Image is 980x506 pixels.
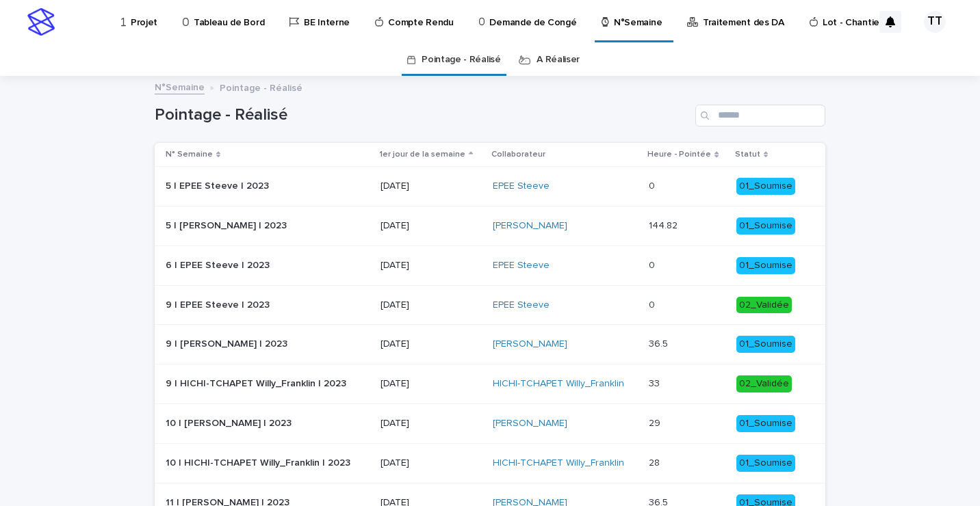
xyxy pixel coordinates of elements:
div: 01_Soumise [736,178,795,195]
tr: 6 | EPEE Steeve | 20236 | EPEE Steeve | 2023 [DATE]EPEE Steeve 00 01_Soumise [155,245,825,285]
p: 5 | [PERSON_NAME] | 2023 [166,217,289,232]
div: TT [924,11,946,33]
p: 9 | HICHI-TCHAPET Willy_Franklin | 2023 [166,375,349,390]
p: 9 | [PERSON_NAME] | 2023 [166,336,290,350]
tr: 5 | EPEE Steeve | 20235 | EPEE Steeve | 2023 [DATE]EPEE Steeve 00 01_Soumise [155,167,825,207]
p: Collaborateur [491,147,545,162]
a: N°Semaine [155,79,205,94]
p: [DATE] [381,338,482,350]
a: [PERSON_NAME] [493,338,567,350]
p: N° Semaine [166,147,213,162]
p: 0 [649,257,658,271]
input: Search [695,105,825,126]
tr: 10 | [PERSON_NAME] | 202310 | [PERSON_NAME] | 2023 [DATE][PERSON_NAME] 2929 01_Soumise [155,403,825,443]
a: [PERSON_NAME] [493,418,567,429]
p: [DATE] [381,181,482,192]
p: 6 | EPEE Steeve | 2023 [166,257,272,271]
a: [PERSON_NAME] [493,220,567,232]
p: 29 [649,415,663,429]
a: A Réaliser [537,44,580,76]
p: 144.82 [649,217,680,232]
a: EPEE Steeve [493,260,550,271]
a: HICHI-TCHAPET Willy_Franklin [493,457,624,469]
a: Pointage - Réalisé [422,44,500,76]
div: 01_Soumise [736,336,795,353]
p: [DATE] [381,457,482,469]
p: 10 | HICHI-TCHAPET Willy_Franklin | 2023 [166,455,353,469]
tr: 9 | [PERSON_NAME] | 20239 | [PERSON_NAME] | 2023 [DATE][PERSON_NAME] 36.536.5 01_Soumise [155,325,825,364]
p: Pointage - Réalisé [220,79,302,94]
p: 0 [649,297,658,311]
p: [DATE] [381,220,482,232]
tr: 10 | HICHI-TCHAPET Willy_Franklin | 202310 | HICHI-TCHAPET Willy_Franklin | 2023 [DATE]HICHI-TCHA... [155,443,825,483]
p: 5 | EPEE Steeve | 2023 [166,178,272,192]
img: stacker-logo-s-only.png [27,8,55,36]
div: 01_Soumise [736,415,795,432]
tr: 5 | [PERSON_NAME] | 20235 | [PERSON_NAME] | 2023 [DATE][PERSON_NAME] 144.82144.82 01_Soumise [155,206,825,245]
a: HICHI-TCHAPET Willy_Franklin [493,378,624,390]
a: EPEE Steeve [493,299,550,311]
h1: Pointage - Réalisé [155,105,690,125]
p: Heure - Pointée [647,147,711,162]
p: Statut [735,147,760,162]
tr: 9 | EPEE Steeve | 20239 | EPEE Steeve | 2023 [DATE]EPEE Steeve 00 02_Validée [155,285,825,325]
p: 1er jour de la semaine [379,147,465,162]
p: 0 [649,178,658,192]
p: [DATE] [381,260,482,271]
tr: 9 | HICHI-TCHAPET Willy_Franklin | 20239 | HICHI-TCHAPET Willy_Franklin | 2023 [DATE]HICHI-TCHAPE... [155,364,825,404]
div: 01_Soumise [736,217,795,235]
p: [DATE] [381,299,482,311]
p: 9 | EPEE Steeve | 2023 [166,297,272,311]
p: 28 [649,455,662,469]
p: 10 | [PERSON_NAME] | 2023 [166,415,294,429]
div: 02_Validée [736,375,792,392]
p: 33 [649,375,662,390]
a: EPEE Steeve [493,181,550,192]
p: [DATE] [381,378,482,390]
div: 02_Validée [736,297,792,314]
div: 01_Soumise [736,257,795,274]
div: 01_Soumise [736,455,795,472]
p: [DATE] [381,418,482,429]
p: 36.5 [649,336,671,350]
